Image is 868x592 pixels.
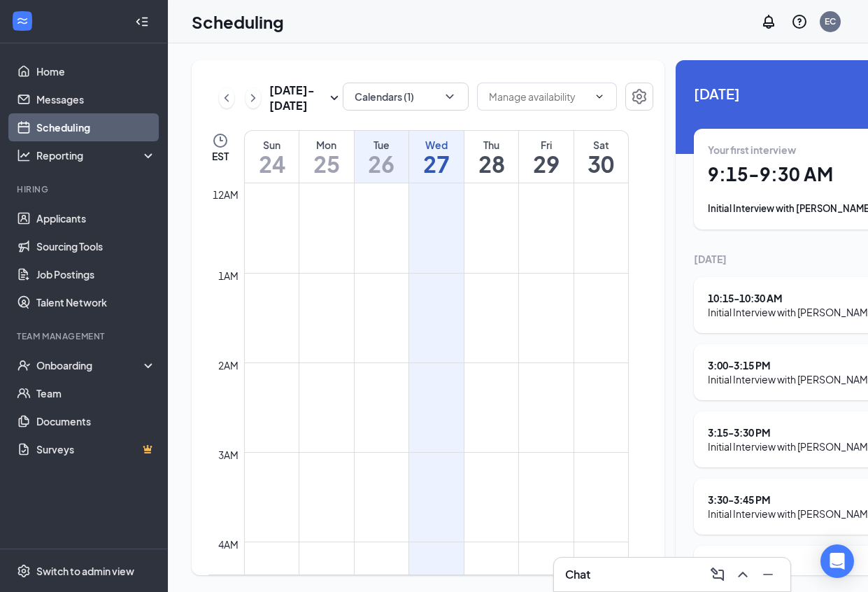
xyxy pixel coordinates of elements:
svg: SmallChevronDown [326,90,343,106]
a: August 27, 2025 [409,131,464,183]
div: Mon [299,138,354,152]
button: Minimize [757,563,779,586]
div: 1am [215,268,241,283]
a: August 25, 2025 [299,131,354,183]
button: ChevronLeft [219,87,234,108]
svg: ChevronDown [443,90,457,104]
h1: 24 [245,152,299,176]
svg: ChevronDown [594,91,605,102]
svg: WorkstreamLogo [15,14,29,28]
a: August 29, 2025 [519,131,574,183]
h1: Scheduling [192,10,284,34]
button: Settings [625,83,653,111]
h1: 26 [355,152,409,176]
a: Applicants [36,204,156,232]
a: August 24, 2025 [245,131,299,183]
a: August 28, 2025 [464,131,519,183]
div: 12am [210,187,241,202]
div: 4am [215,537,241,552]
h1: 27 [409,152,464,176]
div: EC [825,15,836,27]
h3: [DATE] - [DATE] [269,83,326,113]
div: 2am [215,358,241,373]
div: Tue [355,138,409,152]
svg: Minimize [760,566,776,583]
svg: Collapse [135,15,149,29]
div: Team Management [17,330,153,342]
svg: Clock [212,132,229,149]
a: Settings [625,83,653,113]
a: Talent Network [36,288,156,316]
div: Hiring [17,183,153,195]
div: Sun [245,138,299,152]
svg: Analysis [17,148,31,162]
svg: ChevronUp [734,566,751,583]
div: 3am [215,447,241,463]
div: Sat [574,138,628,152]
svg: UserCheck [17,358,31,372]
span: EST [212,149,229,163]
button: ChevronRight [246,87,261,108]
svg: QuestionInfo [791,13,808,30]
div: Open Intercom Messenger [820,544,854,578]
div: Thu [464,138,519,152]
svg: Settings [17,564,31,578]
div: Wed [409,138,464,152]
svg: ChevronLeft [220,90,234,106]
a: Sourcing Tools [36,232,156,260]
svg: Notifications [760,13,777,30]
button: ComposeMessage [706,563,729,586]
h1: 30 [574,152,628,176]
a: August 30, 2025 [574,131,628,183]
a: Home [36,57,156,85]
h1: 25 [299,152,354,176]
button: Calendars (1)ChevronDown [343,83,469,111]
svg: ChevronRight [246,90,260,106]
a: Team [36,379,156,407]
div: Fri [519,138,574,152]
h3: Chat [565,567,590,582]
div: Onboarding [36,358,144,372]
button: ChevronUp [732,563,754,586]
a: SurveysCrown [36,435,156,463]
a: Scheduling [36,113,156,141]
h1: 29 [519,152,574,176]
div: Switch to admin view [36,564,134,578]
a: Documents [36,407,156,435]
svg: ComposeMessage [709,566,726,583]
h1: 28 [464,152,519,176]
div: Reporting [36,148,157,162]
a: Messages [36,85,156,113]
a: August 26, 2025 [355,131,409,183]
svg: Settings [631,88,648,105]
a: Job Postings [36,260,156,288]
input: Manage availability [489,89,588,104]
